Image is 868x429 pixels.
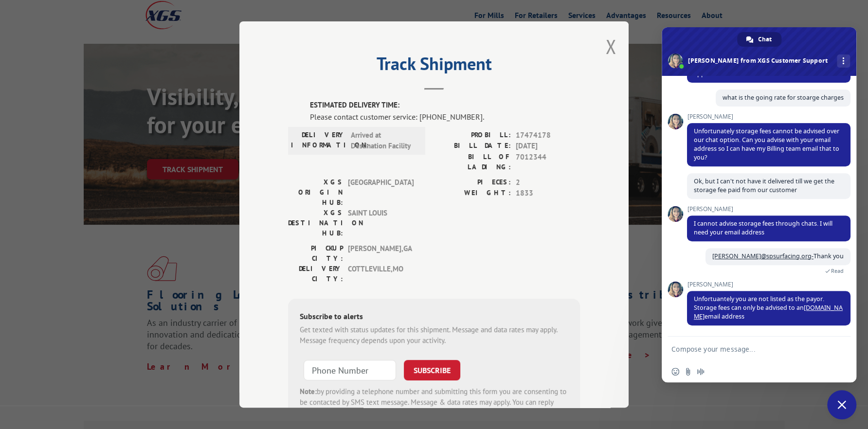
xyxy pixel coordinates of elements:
a: [PERSON_NAME]@spsurfacing.org- [712,252,814,260]
div: Get texted with status updates for this shipment. Message and data rates may apply. Message frequ... [300,324,568,346]
span: Ok, but I can't not have it delivered till we get the storage fee paid from our customer [694,177,834,194]
span: [PERSON_NAME] , GA [348,243,414,264]
span: Audio message [697,368,705,375]
label: PICKUP CITY: [288,243,343,264]
div: Chat [737,32,781,47]
span: Unfortunately storage fees cannot be advised over our chat option. Can you advise with your email... [694,127,839,161]
span: [DATE] [516,141,580,152]
span: Thank you [712,252,844,260]
div: More channels [837,54,850,68]
span: Unfortuantely you are not listed as the payor. Storage fees can only be advised to an email address [694,295,843,321]
span: [PERSON_NAME] [687,206,850,213]
button: SUBSCRIBE [404,360,460,380]
span: Chat [758,32,772,47]
label: BILL DATE: [434,141,511,152]
label: XGS ORIGIN HUB: [288,177,343,208]
span: SAINT LOUIS [348,208,414,238]
span: Read [831,268,844,274]
div: Subscribe to alerts [300,310,568,324]
span: Arrived at Destination Facility [351,130,416,152]
span: COTTLEVILLE , MO [348,264,414,284]
a: [DOMAIN_NAME] [694,304,843,321]
label: PROBILL: [434,130,511,141]
span: 7012344 [516,152,580,172]
div: Close chat [827,390,856,419]
span: [PERSON_NAME] [687,113,850,120]
span: what is the going rate for stoarge charges [723,93,844,102]
span: 17474178 [516,130,580,141]
span: I cannot advise storage fees through chats. I will need your email address [694,219,832,236]
label: DELIVERY CITY: [288,264,343,284]
span: 1833 [516,188,580,199]
textarea: Compose your message... [671,345,825,354]
label: PIECES: [434,177,511,188]
span: 2 [516,177,580,188]
label: DELIVERY INFORMATION: [291,130,346,152]
label: BILL OF LADING: [434,152,511,172]
h2: Track Shipment [288,57,580,75]
span: Send a file [684,368,692,375]
label: ESTIMATED DELIVERY TIME: [310,100,580,111]
button: Close modal [606,34,616,59]
span: [PERSON_NAME] [687,281,850,288]
input: Phone Number [304,360,396,380]
span: Insert an emoji [671,368,679,375]
strong: Note: [300,387,317,396]
div: Please contact customer service: [PHONE_NUMBER]. [310,111,580,123]
label: WEIGHT: [434,188,511,199]
label: XGS DESTINATION HUB: [288,208,343,238]
span: [GEOGRAPHIC_DATA] [348,177,414,208]
div: by providing a telephone number and submitting this form you are consenting to be contacted by SM... [300,386,568,419]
